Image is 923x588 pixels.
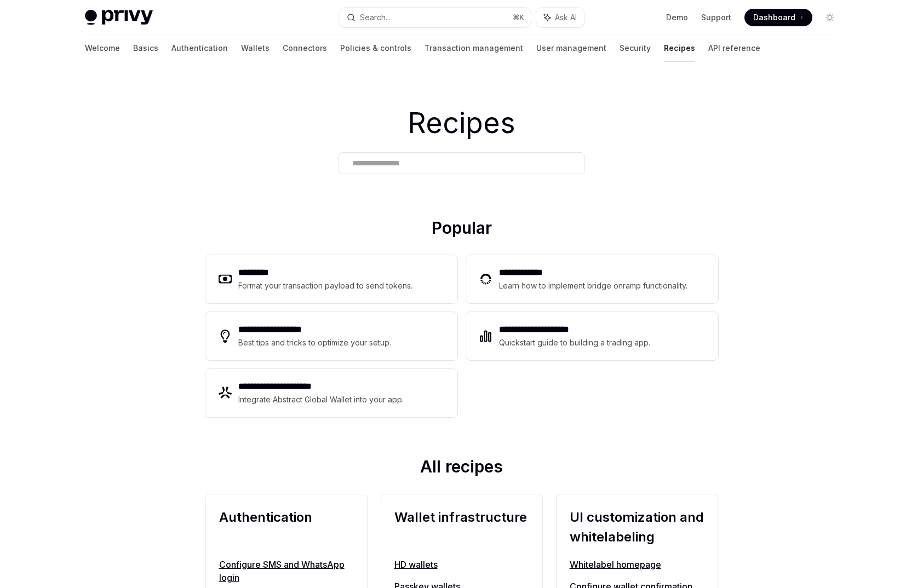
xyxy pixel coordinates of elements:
[85,35,120,61] a: Welcome
[555,12,577,23] span: Ask AI
[536,8,584,27] button: Ask AI
[536,35,606,61] a: User management
[339,8,531,27] button: Search...⌘K
[570,508,704,547] h2: UI customization and whitelabeling
[701,12,731,23] a: Support
[171,35,228,61] a: Authentication
[360,11,391,24] div: Search...
[570,558,704,571] a: Whitelabel homepage
[85,10,153,25] img: light logo
[753,12,795,23] span: Dashboard
[219,508,354,547] h2: Authentication
[238,336,391,349] div: Best tips and tricks to optimize your setup.
[238,393,404,406] div: Integrate Abstract Global Wallet into your app.
[620,35,651,61] a: Security
[744,9,812,26] a: Dashboard
[664,35,695,61] a: Recipes
[821,9,839,26] button: Toggle dark mode
[205,218,718,242] h2: Popular
[219,558,354,584] a: Configure SMS and WhatsApp login
[666,12,688,23] a: Demo
[340,35,411,61] a: Policies & controls
[205,457,718,481] h2: All recipes
[238,279,412,292] div: Format your transaction payload to send tokens.
[466,255,718,303] a: **** **** ***Learn how to implement bridge onramp functionality.
[283,35,327,61] a: Connectors
[499,336,650,349] div: Quickstart guide to building a trading app.
[241,35,270,61] a: Wallets
[708,35,760,61] a: API reference
[425,35,523,61] a: Transaction management
[394,508,529,547] h2: Wallet infrastructure
[499,279,687,292] div: Learn how to implement bridge onramp functionality.
[133,35,158,61] a: Basics
[394,558,529,571] a: HD wallets
[205,255,457,303] a: **** ****Format your transaction payload to send tokens.
[513,13,524,22] span: ⌘ K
